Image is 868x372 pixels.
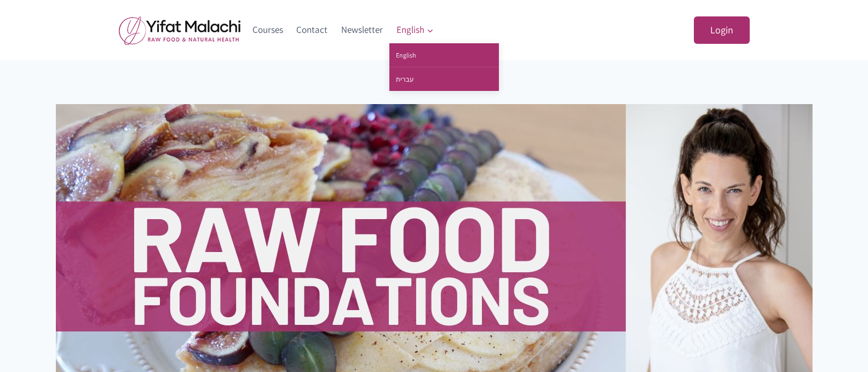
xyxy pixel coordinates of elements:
[246,17,441,43] nav: Primary Navigation
[335,17,390,43] a: Newsletter
[119,16,240,45] img: yifat_logo41_en.png
[290,17,335,43] a: Contact
[694,16,750,44] a: Login
[389,67,499,91] a: עברית
[246,17,290,43] a: Courses
[389,43,499,67] a: English
[389,17,440,43] button: Child menu of English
